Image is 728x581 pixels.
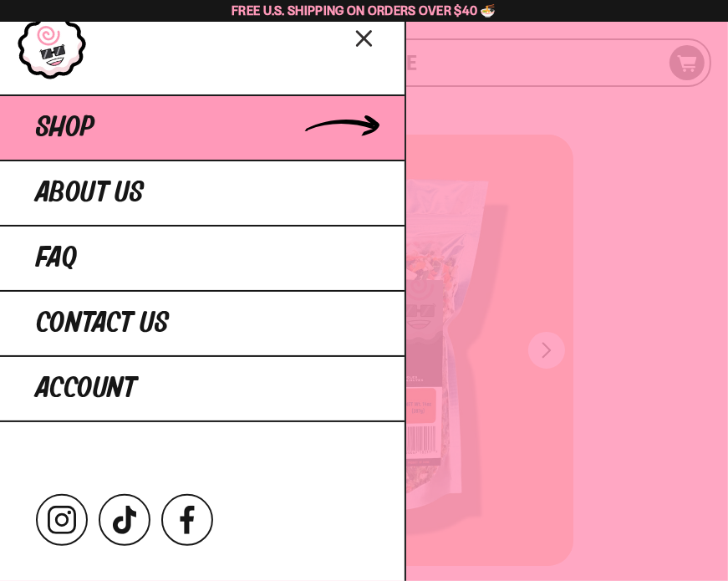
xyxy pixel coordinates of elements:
[36,374,136,404] span: Account
[36,113,94,143] span: Shop
[36,308,169,339] span: Contact Us
[232,3,496,18] span: Free U.S. Shipping on Orders over $40 🍜
[350,23,379,52] button: Close menu
[36,243,77,273] span: FAQ
[36,178,144,208] span: About Us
